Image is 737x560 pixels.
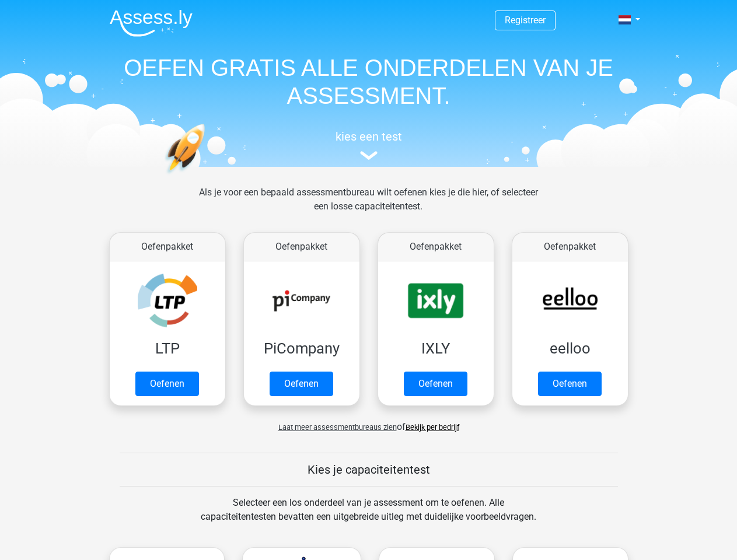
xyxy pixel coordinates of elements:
[135,372,199,396] a: Oefenen
[406,423,459,432] a: Bekijk per bedrijf
[505,15,546,26] a: Registreer
[190,185,547,228] div: Als je voor een bepaald assessmentbureau wilt oefenen kies je die hier, of selecteer een losse ca...
[120,463,618,477] h5: Kies je capaciteitentest
[538,372,602,396] a: Oefenen
[100,54,637,110] h1: OEFEN GRATIS ALLE ONDERDELEN VAN JE ASSESSMENT.
[100,411,637,434] div: of
[190,496,547,538] div: Selecteer een los onderdeel van je assessment om te oefenen. Alle capaciteitentesten bevatten een...
[100,129,637,143] h5: kies een test
[360,151,378,160] img: assessment
[100,129,637,160] a: kies een test
[278,423,397,432] span: Laat meer assessmentbureaus zien
[165,124,250,229] img: oefenen
[270,372,333,396] a: Oefenen
[404,372,467,396] a: Oefenen
[110,9,193,37] img: Assessly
